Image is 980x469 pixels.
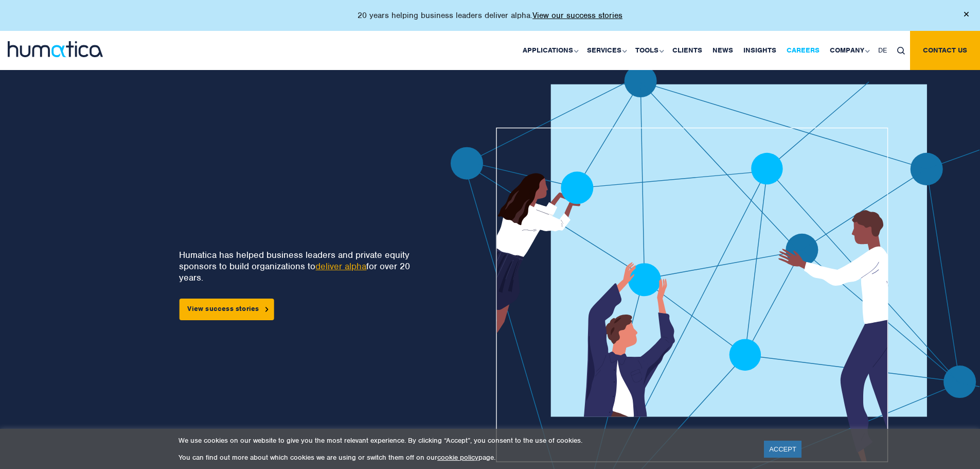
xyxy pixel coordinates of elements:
a: View our success stories [532,10,622,21]
a: Clients [667,31,707,70]
a: cookie policy [437,453,478,462]
a: Contact us [910,31,980,70]
a: deliver alpha [315,260,366,272]
p: We use cookies on our website to give you the most relevant experience. By clicking “Accept”, you... [179,436,751,445]
a: Company [825,31,873,70]
a: News [707,31,738,70]
p: Humatica has helped business leaders and private equity sponsors to build organizations to for ov... [179,249,417,283]
a: Applications [518,31,582,70]
img: arrowicon [265,307,269,311]
a: Careers [781,31,825,70]
img: logo [8,41,103,57]
a: Services [582,31,630,70]
p: You can find out more about which cookies we are using or switch them off on our page. [179,453,751,462]
a: Insights [738,31,781,70]
img: search_icon [897,47,905,55]
a: ACCEPT [764,441,801,458]
span: DE [878,46,887,55]
a: View success stories [179,299,274,320]
p: 20 years helping business leaders deliver alpha. [358,10,622,21]
a: DE [873,31,892,70]
a: Tools [630,31,667,70]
